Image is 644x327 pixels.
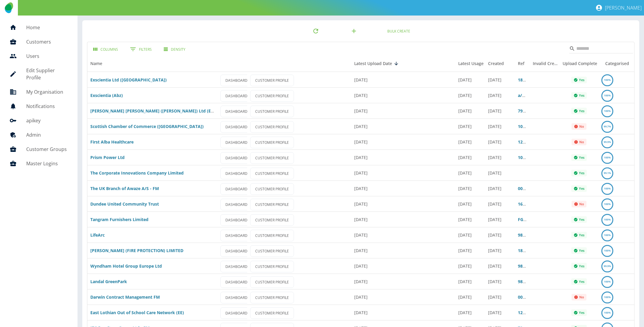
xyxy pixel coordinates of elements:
[579,140,584,144] p: No
[220,168,253,179] a: DASHBOARD
[250,152,294,164] a: CUSTOMER PROFILE
[351,305,455,320] div: 08 Aug 2025
[250,121,294,133] a: CUSTOMER PROFILE
[90,294,160,300] a: Darwin Contract Management FM
[579,109,584,113] p: Yes
[455,243,485,258] div: 01 Aug 2025
[604,233,611,237] text: 100%
[518,124,539,129] a: 107104950
[455,212,485,227] div: 31 Jul 2025
[383,26,415,37] button: Bulk Create
[90,155,125,160] a: Prism Power Ltd
[26,160,68,167] h5: Master Logins
[601,155,613,160] a: 100%
[455,149,485,165] div: 04 Aug 2025
[601,92,613,98] a: 100%
[5,113,73,128] a: apikey
[598,55,634,72] div: Categorised
[220,292,253,303] a: DASHBOARD
[601,279,613,284] a: 100%
[518,294,537,300] a: 00794873
[572,139,586,145] div: Not all required reports for this customer were uploaded for the latest usage month.
[485,181,515,196] div: 05 Jul 2023
[250,90,294,102] a: CUSTOMER PROFILE
[5,35,73,49] a: Customers
[604,140,611,144] text: 99.9%
[488,61,504,67] div: Created
[485,212,515,227] div: 11 Mar 2025
[579,295,584,299] p: No
[533,61,558,67] div: Invalid Creds
[220,276,253,288] a: DASHBOARD
[485,258,515,274] div: 05 Jul 2023
[601,263,613,269] a: 99.9%
[220,261,253,272] a: DASHBOARD
[563,61,597,67] div: Upload Complete
[26,103,68,110] h5: Notifications
[26,146,68,153] h5: Customer Groups
[351,181,455,196] div: 11 Aug 2025
[26,131,68,138] h5: Admin
[220,307,253,319] a: DASHBOARD
[579,264,584,268] p: Yes
[220,121,253,133] a: DASHBOARD
[458,61,484,67] div: Latest Usage
[90,61,102,67] div: Name
[455,305,485,320] div: 04 Aug 2025
[485,227,515,243] div: 05 Jul 2023
[579,78,584,82] p: Yes
[250,292,294,303] a: CUSTOMER PROFILE
[601,139,613,145] a: 99.9%
[579,202,584,206] p: No
[485,72,515,87] div: 05 Jul 2023
[250,214,294,226] a: CUSTOMER PROFILE
[604,249,611,252] text: 100%
[579,156,584,159] p: Yes
[455,72,485,87] div: 07 Jul 2025
[485,134,515,149] div: 05 Jul 2023
[90,263,162,269] a: Wyndham Hotel Group Europe Ltd
[579,280,584,283] p: Yes
[485,274,515,289] div: 05 Jul 2023
[351,196,455,212] div: 11 Aug 2025
[485,55,515,72] div: Created
[579,94,584,97] p: Yes
[351,118,455,134] div: 12 Aug 2025
[601,201,613,207] a: 100%
[515,55,530,72] div: Ref
[601,217,613,222] a: 100%
[351,103,455,118] div: 12 Aug 2025
[518,108,532,114] a: 792774
[5,20,73,35] a: Home
[518,77,539,83] a: 187578506
[604,187,611,190] text: 100%
[485,243,515,258] div: 19 Feb 2025
[220,245,253,257] a: DASHBOARD
[455,134,485,149] div: 07 Aug 2025
[604,109,611,112] text: 100%
[351,274,455,289] div: 09 Aug 2025
[90,232,105,238] a: LifeArc
[351,227,455,243] div: 11 Aug 2025
[604,94,611,97] text: 100%
[250,245,294,257] a: CUSTOMER PROFILE
[572,201,586,207] div: Not all required reports for this customer were uploaded for the latest usage month.
[5,49,73,63] a: Users
[518,61,524,67] div: Ref
[250,168,294,179] a: CUSTOMER PROFILE
[90,279,127,284] a: Landal GreenPark
[220,152,253,164] a: DASHBOARD
[455,165,485,181] div: 31 Jul 2025
[518,186,537,191] a: 00795146
[250,199,294,210] a: CUSTOMER PROFILE
[351,258,455,274] div: 09 Aug 2025
[601,310,613,315] a: 100%
[220,183,253,195] a: DASHBOARD
[351,212,455,227] div: 11 Aug 2025
[250,183,294,195] a: CUSTOMER PROFILE
[26,38,68,45] h5: Customers
[455,274,485,289] div: 05 Aug 2025
[351,243,455,258] div: 09 Aug 2025
[579,125,584,128] p: No
[351,149,455,165] div: 12 Aug 2025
